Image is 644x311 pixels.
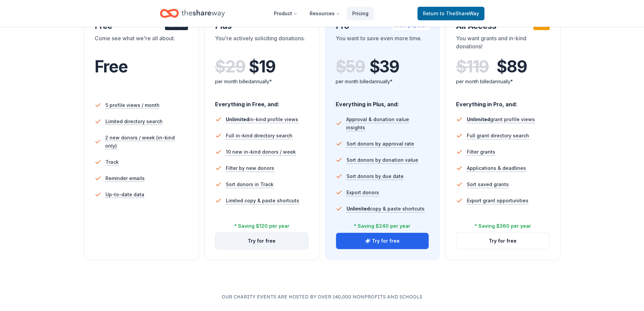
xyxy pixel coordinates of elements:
div: Everything in Free, and: [215,94,309,109]
span: Limited copy & paste shortcuts [226,197,299,205]
span: $ 89 [497,57,527,76]
div: Come see what we're all about. [95,34,188,53]
span: 10 new in-kind donors / week [226,148,296,156]
span: copy & paste shortcuts [347,206,425,212]
span: to TheShareWay [440,10,479,16]
div: * Saving $120 per year [234,222,289,230]
span: Sort donors in Track [226,180,273,188]
span: Sort donors by due date [347,172,404,180]
span: Sort saved grants [467,180,509,188]
span: Approval & donation value insights [346,115,429,132]
span: in-kind profile views [226,116,298,122]
span: Reminder emails [105,174,145,182]
span: Filter grants [467,148,495,156]
a: Home [160,5,225,21]
span: 2 new donors / week (in-kind only) [105,134,188,150]
span: Free [95,57,128,76]
span: Full in-kind directory search [226,132,292,140]
p: Our charity events are hosted by over 140,000 nonprofits and schools [27,293,617,301]
div: You're actively soliciting donations. [215,34,309,53]
span: Sort donors by approval rate [347,140,414,148]
nav: Main [268,5,374,21]
span: Full grant directory search [467,132,529,140]
span: Up-to-date data [105,191,144,199]
span: Sort donors by donation value [347,156,418,164]
button: Try for free [456,233,549,249]
span: Unlimited [467,116,490,122]
button: Try for free [336,233,429,249]
div: You want to save even more time. [336,34,429,53]
span: $ 39 [369,57,399,76]
span: Export grant opportunities [467,197,528,205]
a: Pricing [347,7,374,20]
div: * Saving $240 per year [354,222,410,230]
span: Unlimited [347,206,370,212]
a: Returnto TheShareWay [418,7,484,20]
span: Return [423,9,479,18]
span: Export donors [347,188,379,197]
div: * Saving $360 per year [475,222,531,230]
div: per month billed annually* [336,77,429,86]
span: Limited directory search [105,117,163,126]
button: Try for free [215,233,308,249]
div: You want grants and in-kind donations! [456,34,550,53]
div: per month billed annually* [215,77,309,86]
span: Applications & deadlines [467,164,526,172]
div: Everything in Plus, and: [336,94,429,109]
span: $ 19 [249,57,275,76]
div: per month billed annually* [456,77,550,86]
div: Everything in Pro, and: [456,94,550,109]
span: Unlimited [226,116,249,122]
button: Resources [304,7,345,20]
span: grant profile views [467,116,535,122]
span: 5 profile views / month [105,101,160,109]
span: Filter by new donors [226,164,274,172]
button: Product [268,7,303,20]
span: Track [105,158,119,166]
